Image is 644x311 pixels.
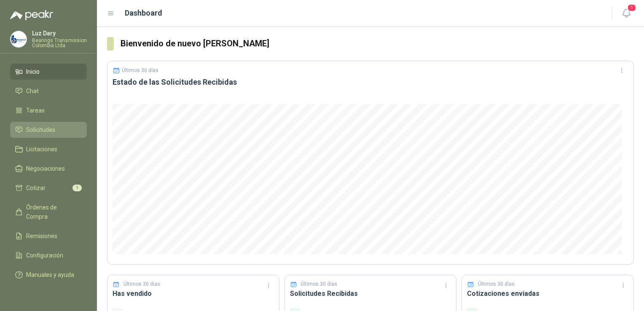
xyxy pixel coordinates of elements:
[619,6,634,21] button: 1
[26,251,63,260] span: Configuración
[10,180,87,196] a: Cotizar1
[10,102,87,118] a: Tareas
[10,161,87,177] a: Negociaciones
[10,122,87,138] a: Solicitudes
[10,141,87,157] a: Licitaciones
[10,10,53,20] img: Logo peakr
[301,280,337,288] p: Últimos 30 días
[26,231,57,241] span: Remisiones
[10,64,87,80] a: Inicio
[627,4,636,12] span: 1
[26,125,55,134] span: Solicitudes
[11,31,27,47] img: Company Logo
[290,288,451,299] h3: Solicitudes Recibidas
[72,185,82,191] span: 1
[26,86,39,96] span: Chat
[26,145,57,154] span: Licitaciones
[32,30,87,36] p: Luz Dary
[10,228,87,244] a: Remisiones
[32,38,87,48] p: Bearings Transmission Colombia Ltda
[10,199,87,225] a: Órdenes de Compra
[26,270,74,279] span: Manuales y ayuda
[478,280,515,288] p: Últimos 30 días
[26,67,40,76] span: Inicio
[125,7,162,19] h1: Dashboard
[113,288,274,299] h3: Has vendido
[10,83,87,99] a: Chat
[123,280,160,288] p: Últimos 30 días
[10,267,87,283] a: Manuales y ayuda
[467,288,628,299] h3: Cotizaciones enviadas
[113,77,628,87] h3: Estado de las Solicitudes Recibidas
[10,247,87,263] a: Configuración
[26,106,45,115] span: Tareas
[122,67,158,73] p: Últimos 30 días
[121,37,634,50] h3: Bienvenido de nuevo [PERSON_NAME]
[26,164,65,173] span: Negociaciones
[26,183,46,193] span: Cotizar
[26,203,79,221] span: Órdenes de Compra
